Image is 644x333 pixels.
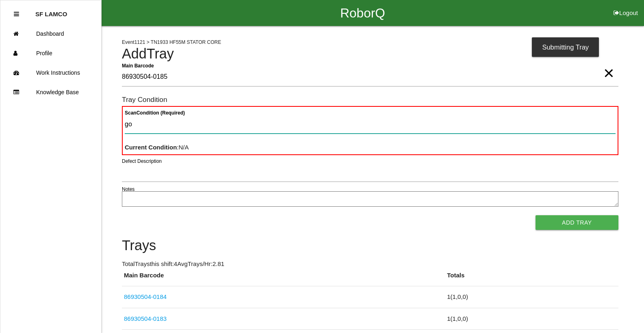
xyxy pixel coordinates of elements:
h6: Tray Condition [122,96,618,104]
b: Scan Condition (Required) [125,110,185,116]
button: Add Tray [536,215,618,230]
label: Notes [122,186,134,193]
td: 1 ( 1 , 0 , 0 ) [445,286,618,308]
div: Submitting Tray [532,37,599,57]
a: 86930504-0184 [124,293,167,300]
h4: Add Tray [122,46,618,62]
p: Total Trays this shift: 4 Avg Trays /Hr: 2.81 [122,259,618,269]
a: 86930504-0183 [124,315,167,322]
b: Current Condition [125,144,177,151]
p: SF LAMCO [35,4,67,17]
a: Work Instructions [0,63,101,82]
input: Required [122,68,618,86]
a: Dashboard [0,24,101,43]
th: Main Barcode [122,271,445,286]
td: 1 ( 1 , 0 , 0 ) [445,308,618,330]
div: Close [14,4,19,24]
a: Profile [0,43,101,63]
h4: Trays [122,238,618,253]
label: Defect Description [122,158,162,165]
span: Event 1121 > TN1933 HF55M STATOR CORE [122,39,221,45]
b: Main Barcode [122,63,154,68]
span: : N/A [125,144,189,151]
th: Totals [445,271,618,286]
span: Clear Input [603,57,614,73]
a: Knowledge Base [0,82,101,102]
